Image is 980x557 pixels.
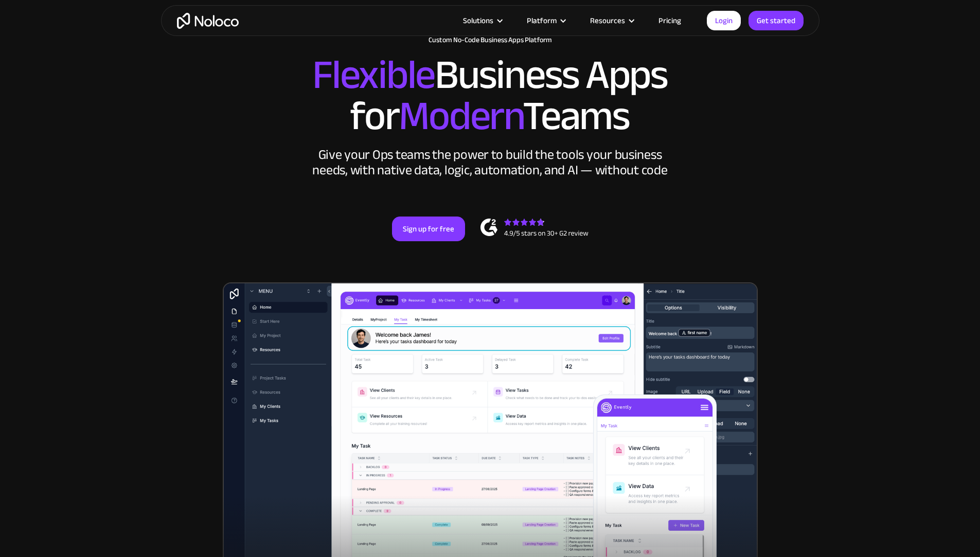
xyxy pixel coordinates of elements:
[514,14,577,27] div: Platform
[312,37,435,113] span: Flexible
[590,14,625,27] div: Resources
[399,78,523,154] span: Modern
[527,14,557,27] div: Platform
[310,147,670,178] div: Give your Ops teams the power to build the tools your business needs, with native data, logic, au...
[392,217,465,241] a: Sign up for free
[450,14,514,27] div: Solutions
[171,55,809,137] h2: Business Apps for Teams
[463,14,493,27] div: Solutions
[577,14,646,27] div: Resources
[177,13,239,29] a: home
[749,11,804,30] a: Get started
[646,14,694,27] a: Pricing
[707,11,741,30] a: Login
